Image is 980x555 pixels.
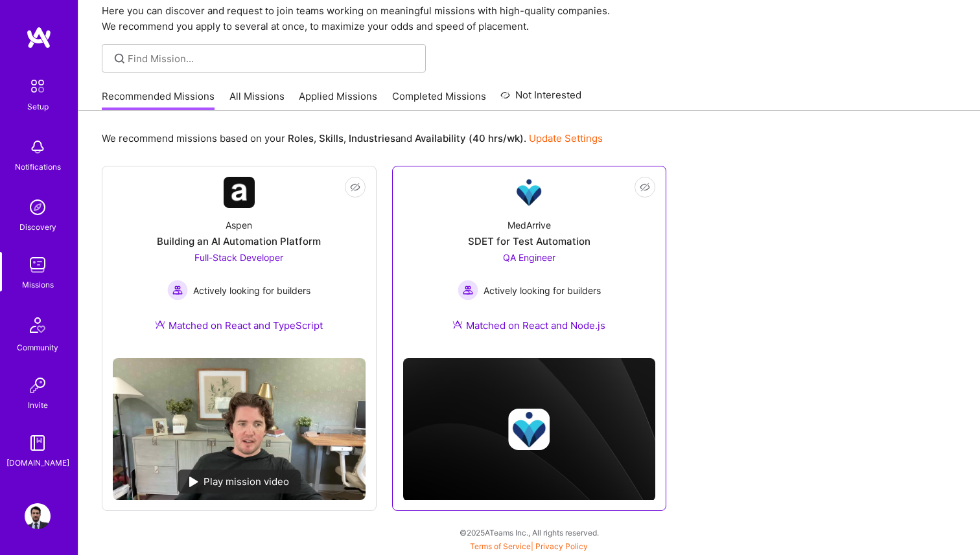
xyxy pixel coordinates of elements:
a: Company LogoMedArriveSDET for Test AutomationQA Engineer Actively looking for buildersActively lo... [403,177,656,348]
div: Setup [27,100,49,113]
input: Find Mission... [128,52,416,65]
a: Recommended Missions [102,89,215,111]
div: [DOMAIN_NAME] [6,456,69,470]
a: Update Settings [529,132,603,144]
img: Company Logo [513,177,544,208]
a: Privacy Policy [535,541,588,551]
div: Invite [28,398,48,412]
img: discovery [25,194,51,220]
i: icon EyeClosed [350,182,360,192]
div: SDET for Test Automation [468,234,590,248]
div: Missions [22,278,54,291]
a: Completed Missions [392,89,486,111]
img: setup [24,73,51,100]
a: Terms of Service [470,541,531,551]
img: User Avatar [25,503,51,529]
div: Building an AI Automation Platform [157,234,321,248]
i: icon EyeClosed [640,182,650,192]
img: Actively looking for builders [458,280,478,300]
div: MedArrive [507,218,551,232]
b: Availability (40 hrs/wk) [415,132,524,144]
p: We recommend missions based on your , , and . [102,131,603,145]
div: © 2025 ATeams Inc., All rights reserved. [78,516,980,549]
img: guide book [25,430,51,456]
span: Actively looking for builders [193,284,310,297]
a: Applied Missions [299,89,377,111]
b: Industries [349,132,395,144]
a: User Avatar [21,503,54,529]
img: Ateam Purple Icon [452,319,463,330]
a: All Missions [229,89,285,111]
img: Ateam Purple Icon [155,319,165,330]
img: Actively looking for builders [167,280,188,300]
div: Discovery [19,220,56,234]
div: Play mission video [178,470,301,493]
p: Here you can discover and request to join teams working on meaningful missions with high-quality ... [102,3,957,34]
img: play [189,477,198,487]
img: Community [22,310,53,341]
img: Company Logo [224,177,255,208]
a: Company LogoAspenBuilding an AI Automation PlatformFull-Stack Developer Actively looking for buil... [113,177,366,348]
span: | [470,541,588,551]
div: Community [17,341,58,354]
span: QA Engineer [503,252,555,263]
a: Not Interested [500,87,581,111]
div: Aspen [226,218,252,232]
img: Invite [25,372,51,398]
span: Full-Stack Developer [194,252,283,263]
span: Actively looking for builders [484,284,601,297]
div: Matched on React and TypeScript [155,319,323,332]
img: teamwork [25,252,51,278]
b: Skills [319,132,344,144]
div: Notifications [15,160,61,174]
img: No Mission [113,358,366,500]
img: logo [26,26,52,49]
img: Company logo [508,409,550,450]
b: Roles [288,132,314,144]
i: icon SearchGrey [112,51,127,66]
img: bell [25,134,51,160]
img: cover [403,358,656,501]
div: Matched on React and Node.js [452,319,605,332]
